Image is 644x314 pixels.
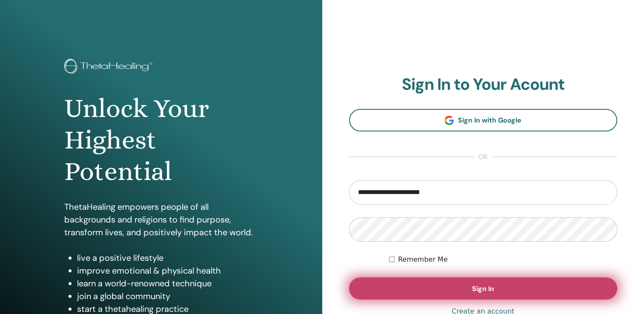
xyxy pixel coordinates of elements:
[472,284,494,293] span: Sign In
[64,93,258,188] h1: Unlock Your Highest Potential
[77,264,258,277] li: improve emotional & physical health
[349,75,618,94] h2: Sign In to Your Acount
[64,200,258,239] p: ThetaHealing empowers people of all backgrounds and religions to find purpose, transform lives, a...
[458,116,521,125] span: Sign In with Google
[349,277,618,300] button: Sign In
[77,290,258,303] li: join a global community
[77,251,258,264] li: live a positive lifestyle
[77,277,258,290] li: learn a world-renowned technique
[389,254,617,265] div: Keep me authenticated indefinitely or until I manually logout
[398,254,448,265] label: Remember Me
[349,109,618,131] a: Sign In with Google
[474,152,492,162] span: or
